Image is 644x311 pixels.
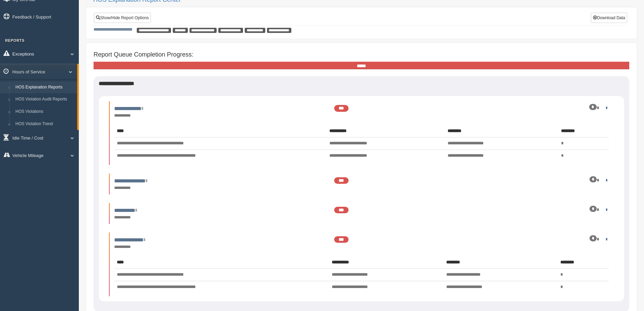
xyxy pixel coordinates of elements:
[591,13,627,23] button: Download Data
[94,13,151,23] a: Show/Hide Report Options
[94,51,629,58] h4: Report Queue Completion Progress:
[12,93,77,106] a: HOS Violation Audit Reports
[12,118,77,130] a: HOS Violation Trend
[109,203,614,224] li: Expand
[109,174,614,194] li: Expand
[12,106,77,118] a: HOS Violations
[12,81,77,94] a: HOS Explanation Reports
[109,101,614,165] li: Expand
[109,232,614,296] li: Expand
